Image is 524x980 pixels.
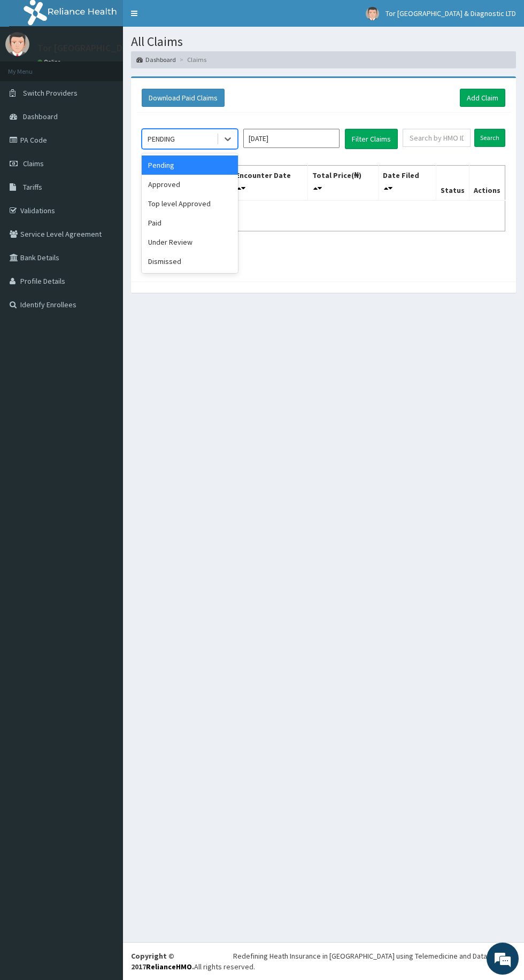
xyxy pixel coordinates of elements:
a: RelianceHMO [146,962,192,971]
img: User Image [366,7,379,20]
th: Date Filed [378,165,436,200]
th: Actions [469,165,505,200]
div: Pending [142,155,238,175]
span: Claims [23,159,44,168]
p: Tor [GEOGRAPHIC_DATA] & Diagnostic LTD [37,43,214,53]
button: Filter Claims [345,129,398,149]
div: PENDING [148,134,175,144]
input: Select Month and Year [243,129,340,148]
strong: Copyright © 2017 . [131,951,194,971]
span: Dashboard [23,112,58,121]
span: Tariffs [23,182,42,192]
div: Dismissed [142,252,238,271]
img: User Image [5,32,29,56]
span: Switch Providers [23,88,78,98]
a: Dashboard [136,55,176,64]
div: Approved [142,175,238,194]
button: Download Paid Claims [142,89,225,107]
div: Redefining Heath Insurance in [GEOGRAPHIC_DATA] using Telemedicine and Data Science! [233,951,516,961]
div: Paid [142,213,238,232]
input: Search [474,129,505,147]
th: Encounter Date [231,165,307,200]
input: Search by HMO ID [403,129,471,147]
div: Top level Approved [142,194,238,213]
h1: All Claims [131,35,516,49]
th: Status [436,165,469,200]
a: Add Claim [460,89,505,107]
li: Claims [177,55,206,64]
div: Under Review [142,232,238,252]
span: Tor [GEOGRAPHIC_DATA] & Diagnostic LTD [386,9,516,18]
a: Online [37,58,63,66]
footer: All rights reserved. [123,942,524,980]
th: Total Price(₦) [307,165,378,200]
